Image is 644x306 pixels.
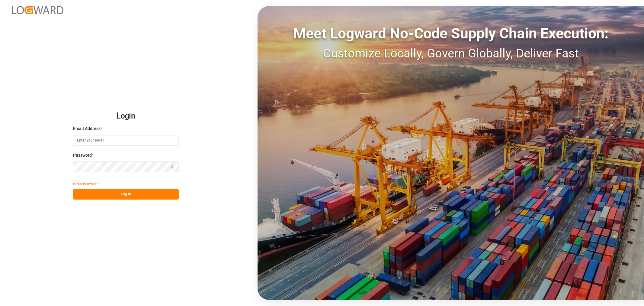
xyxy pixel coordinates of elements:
[73,178,98,189] button: Forgot Password?
[258,23,644,44] div: Meet Logward No-Code Supply Chain Execution:
[73,135,179,146] input: Enter your email
[73,125,101,132] span: Email Address
[73,152,92,158] span: Password
[73,106,179,126] h2: Login
[12,6,63,14] img: Logward_new_orange.png
[258,44,644,63] div: Customize Locally, Govern Globally, Deliver Fast
[73,189,179,200] button: Log In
